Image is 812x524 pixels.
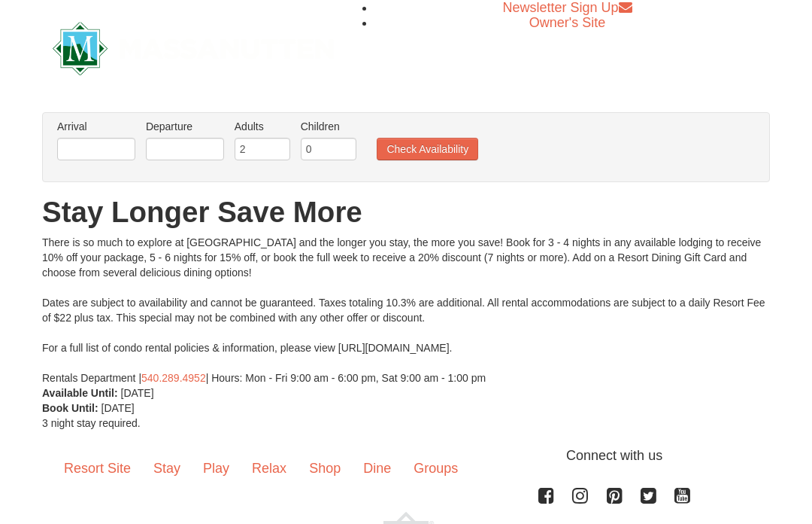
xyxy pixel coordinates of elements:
[121,387,154,399] span: [DATE]
[377,138,478,160] button: Check Availability
[42,387,118,399] strong: Available Until:
[53,22,334,75] img: Massanutten Resort Logo
[53,29,334,64] a: Massanutten Resort
[529,15,605,30] a: Owner's Site
[298,446,352,492] a: Shop
[53,446,142,492] a: Resort Site
[142,446,192,492] a: Stay
[301,119,356,134] label: Children
[241,446,298,492] a: Relax
[42,197,770,227] h1: Stay Longer Save More
[101,402,135,414] span: [DATE]
[235,119,290,134] label: Adults
[141,372,206,384] a: 540.289.4952
[402,446,469,492] a: Groups
[146,119,224,134] label: Departure
[42,417,141,429] span: 3 night stay required.
[42,235,770,385] div: There is so much to explore at [GEOGRAPHIC_DATA] and the longer you stay, the more you save! Book...
[192,446,241,492] a: Play
[42,402,98,414] strong: Book Until:
[352,446,402,492] a: Dine
[57,119,135,134] label: Arrival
